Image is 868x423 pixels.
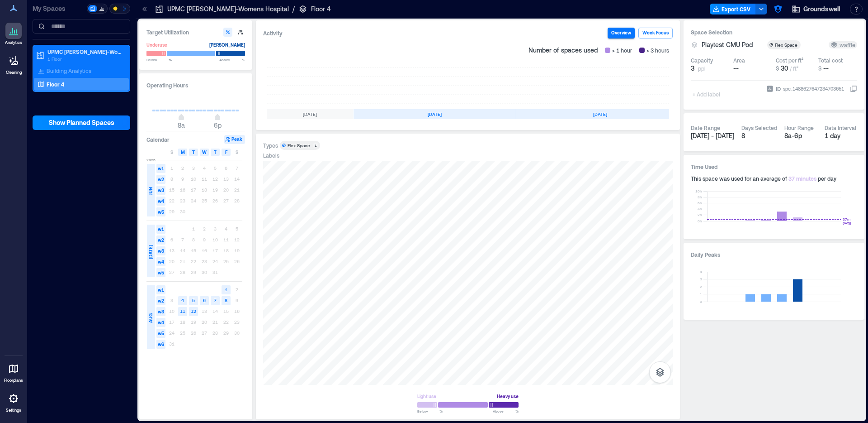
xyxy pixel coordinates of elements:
p: / [292,5,295,14]
button: Export CSV [710,4,756,14]
div: Light use [417,392,436,401]
tspan: 0h [698,219,702,223]
div: Underuse [146,40,167,49]
div: waffle [830,41,855,48]
div: 8 [741,131,777,140]
text: 7 [214,298,217,303]
span: ppl [698,65,706,72]
div: Types [263,142,278,149]
span: w5 [156,268,165,277]
p: UPMC [PERSON_NAME]-Womens Hospital [47,48,123,55]
span: W [202,149,207,156]
text: 5 [192,298,195,303]
div: Cost per ft² [776,57,803,64]
span: ID [776,84,781,93]
div: Area [733,57,745,64]
span: w2 [156,236,165,245]
tspan: 6h [698,201,702,205]
span: w4 [156,318,165,327]
p: Floor 4 [47,81,64,88]
div: 1 day [825,131,858,140]
div: Flex Space [775,42,799,48]
span: M [181,149,185,156]
tspan: 10h [695,189,702,193]
button: Groundswell [789,2,843,16]
button: Playtest CMU Pod [702,40,764,49]
span: $ [776,65,779,72]
span: F [225,149,227,156]
button: Show Planned Spaces [33,115,130,130]
button: Peak [224,135,245,144]
span: [DATE] - [DATE] [691,132,734,139]
span: 6p [214,121,222,129]
button: Flex Space [767,40,811,49]
text: 11 [180,308,185,314]
span: Above % [493,409,519,414]
span: T [192,149,195,156]
button: 3 ppl [691,64,730,73]
a: Settings [3,388,24,416]
span: > 3 hours [646,46,669,55]
span: JUN [147,187,154,195]
div: [PERSON_NAME] [209,40,245,49]
div: Days Selected [741,124,777,131]
h3: Operating Hours [146,81,245,90]
span: Groundswell [803,5,840,14]
div: Data Interval [825,124,856,131]
span: Playtest CMU Pod [702,40,753,49]
span: w4 [156,197,165,206]
span: S [170,149,173,156]
span: Below % [417,409,443,414]
h3: Daily Peaks [691,250,857,259]
p: Floorplans [4,378,23,383]
span: Above % [219,57,245,62]
div: Activity [263,29,283,38]
span: w5 [156,207,165,216]
span: 8a [178,121,185,129]
span: w6 [156,340,165,349]
tspan: 2h [698,212,702,217]
h3: Space Selection [691,28,857,37]
span: Show Planned Spaces [49,118,114,127]
h3: Time Used [691,162,857,171]
span: $ [818,65,821,72]
p: Floor 4 [311,5,331,14]
p: Settings [6,408,21,413]
span: -- [823,64,829,72]
span: w1 [156,225,165,234]
div: spc_1488627647234703651 [782,84,845,93]
h3: Target Utilization [146,28,245,37]
span: w1 [156,164,165,173]
span: w2 [156,296,165,305]
p: Building Analytics [47,67,91,74]
text: 4 [181,298,184,303]
a: Analytics [2,20,25,48]
a: Floorplans [1,358,26,386]
span: w2 [156,175,165,184]
span: 37 minutes [788,175,816,182]
tspan: 1 [700,292,702,296]
tspan: 0 [700,299,702,304]
div: 1 [313,143,318,148]
button: Overview [608,28,635,38]
div: Flex Space [288,142,310,149]
span: AUG [147,313,154,323]
span: w3 [156,186,165,195]
p: My Spaces [33,4,85,13]
button: Week Focus [638,28,673,38]
tspan: 4 [700,269,702,274]
span: w3 [156,246,165,255]
span: > 1 hour [612,46,632,55]
span: S [236,149,238,156]
span: w5 [156,329,165,338]
p: Analytics [5,40,22,45]
tspan: 2 [700,284,702,289]
span: [DATE] [147,245,154,259]
span: w1 [156,285,165,294]
span: -- [733,64,739,72]
div: [DATE] [267,109,353,119]
div: Heavy use [497,392,519,401]
div: [DATE] [516,109,684,119]
button: IDspc_1488627647234703651 [850,85,857,92]
div: Total cost [818,57,843,64]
